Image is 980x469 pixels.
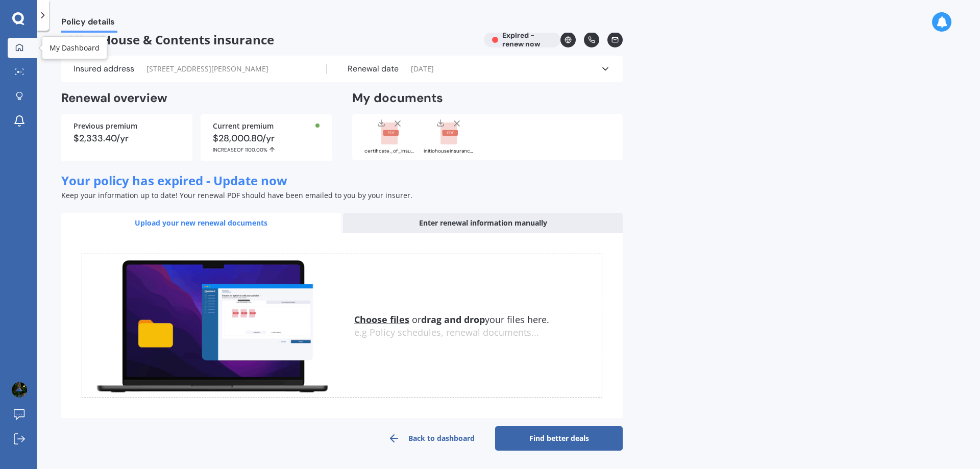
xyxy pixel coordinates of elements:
span: [STREET_ADDRESS][PERSON_NAME] [146,64,268,74]
h2: Renewal overview [61,90,332,106]
span: Policy details [61,17,117,31]
div: $28,000.80/yr [213,134,320,153]
span: or your files here. [354,313,549,326]
span: House & Contents insurance [61,32,476,47]
b: drag and drop [421,313,485,326]
div: certificate_of_insurance.pdf [364,149,415,154]
div: Enter renewal information manually [343,213,623,233]
span: [DATE] [411,64,434,74]
div: initiohouseinsurancepolicy.pdf [424,149,475,154]
u: Choose files [354,313,409,326]
span: INCREASE OF [213,146,245,153]
a: Find better deals [495,426,623,451]
h2: My documents [352,90,443,106]
div: My Dashboard [50,43,100,53]
div: $2,333.40/yr [73,134,180,143]
span: 1100.00% [245,146,267,153]
img: ACg8ocI-MOxd-Gze2neMO3SUkL83eG5JONvIRhpERiwTc89f843_=s96-c [12,382,27,398]
div: e.g Policy schedules, renewal documents... [354,327,602,338]
img: upload.de96410c8ce839c3fdd5.gif [82,254,342,398]
a: Back to dashboard [367,426,495,451]
span: Keep your information up to date! Your renewal PDF should have been emailed to you by your insurer. [61,190,412,200]
div: Current premium [213,122,320,130]
div: Previous premium [73,122,180,130]
div: Upload your new renewal documents [61,213,341,233]
span: Your policy has expired - Update now [61,172,287,189]
label: Renewal date [348,64,399,74]
label: Insured address [73,64,134,74]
